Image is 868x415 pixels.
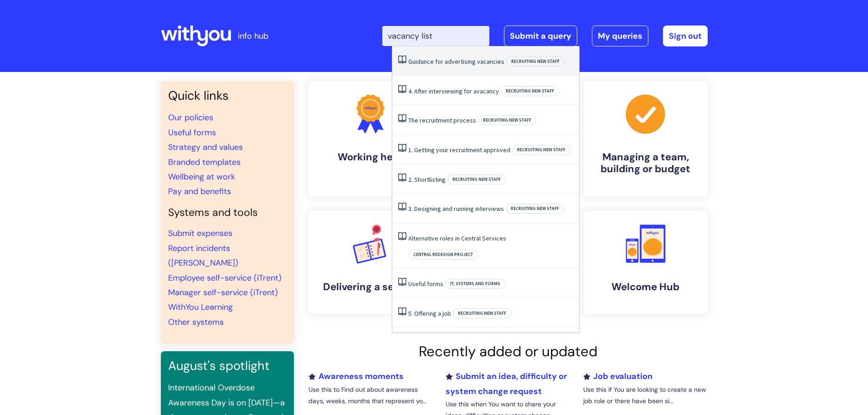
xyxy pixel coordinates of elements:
[308,384,432,407] p: Use this to Find out about awareness days, weeks, months that represent yo...
[447,174,506,184] span: Recruiting new staff
[408,146,510,154] a: 1. Getting your recruitment approved
[408,116,476,124] a: The recruitment process
[168,127,216,138] a: Useful forms
[408,234,506,242] a: Alternative roles in Central Services
[583,384,707,407] p: Use this if You are looking to create a new job role or there have been si...
[501,86,559,96] span: Recruiting new staff
[506,204,564,214] span: Recruiting new staff
[308,81,432,196] a: Working here
[663,26,708,46] a: Sign out
[308,371,404,382] a: Awareness moments
[316,151,425,163] h4: Working here
[238,29,268,43] p: info hub
[477,87,499,95] span: vacancy
[592,26,648,46] a: My queries
[168,171,235,182] a: Wellbeing at work
[168,228,232,239] a: Submit expenses
[408,250,478,260] span: Central redesign project
[512,145,570,155] span: Recruiting new staff
[478,115,536,125] span: Recruiting new staff
[168,186,231,197] a: Pay and benefits
[168,243,238,268] a: Report incidents ([PERSON_NAME])
[308,211,432,314] a: Delivering a service
[168,206,287,219] h4: Systems and tools
[408,57,504,66] a: Guidance for advertising vacancies
[453,308,511,318] span: Recruiting new staff
[504,26,577,46] a: Submit a query
[308,343,708,360] h2: Recently added or updated
[584,211,708,314] a: Welcome Hub
[408,87,499,95] a: 4. After interviewing for avacancy
[408,309,451,318] a: 5. Offering a job
[316,281,425,293] h4: Delivering a service
[408,205,504,213] a: 3. Designing and running interviews
[591,281,700,293] h4: Welcome Hub
[168,157,241,168] a: Branded templates
[382,26,489,46] input: Search
[584,81,708,196] a: Managing a team, building or budget
[382,26,708,46] div: | -
[168,142,243,153] a: Strategy and values
[506,56,565,67] span: Recruiting new staff
[168,112,213,123] a: Our policies
[408,280,443,288] a: Useful forms
[168,88,287,103] h3: Quick links
[445,279,505,289] span: IT, systems and forms
[583,371,652,382] a: Job evaluation
[168,287,278,298] a: Manager self-service (iTrent)
[591,151,700,175] h4: Managing a team, building or budget
[446,371,567,396] a: Submit an idea, difficulty or system change request
[168,272,282,283] a: Employee self-service (iTrent)
[168,302,233,313] a: WithYou Learning
[408,175,446,184] a: 2. Shortlisting
[168,359,287,373] h3: August's spotlight
[168,317,224,328] a: Other systems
